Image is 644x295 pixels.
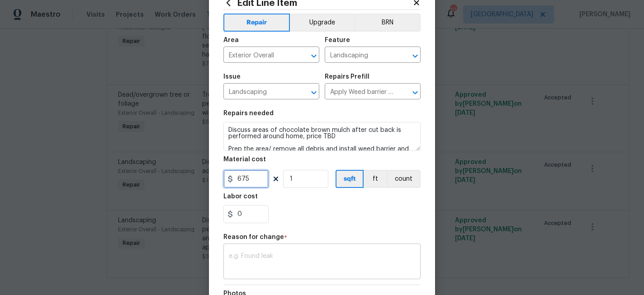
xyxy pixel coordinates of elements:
[308,86,320,99] button: Open
[223,234,284,240] h5: Reason for change
[223,156,266,163] h5: Material cost
[308,50,320,62] button: Open
[223,74,241,80] h5: Issue
[223,14,290,32] button: Repair
[364,170,387,188] button: ft
[409,86,421,99] button: Open
[223,122,421,151] textarea: Discuss areas of chocolate brown mulch after cut back is performed around home, price TBD Prep th...
[290,14,355,32] button: Upgrade
[409,50,421,62] button: Open
[354,14,421,32] button: BRN
[223,37,239,43] h5: Area
[387,170,421,188] button: count
[325,74,369,80] h5: Repairs Prefill
[325,37,350,43] h5: Feature
[223,110,274,117] h5: Repairs needed
[223,193,258,200] h5: Labor cost
[336,170,364,188] button: sqft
